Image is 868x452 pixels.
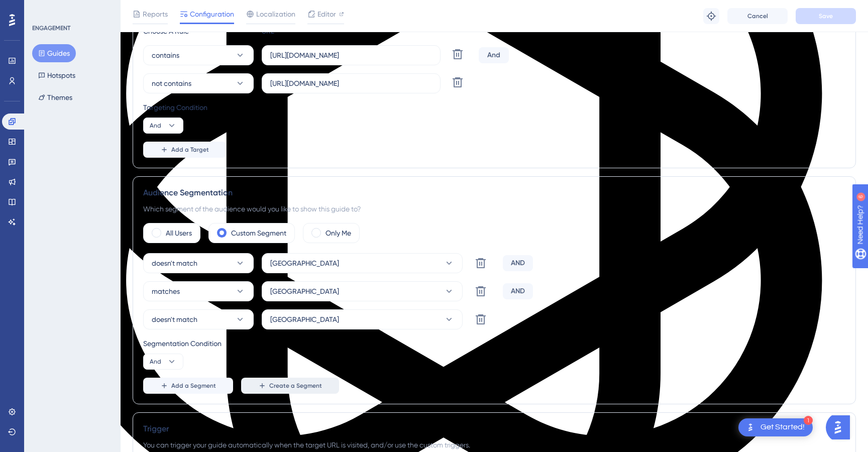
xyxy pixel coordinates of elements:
[171,146,209,154] span: Add a Target
[32,88,78,106] button: Themes
[143,337,845,350] div: Segmentation Condition
[32,66,81,84] button: Hotspots
[143,187,845,199] div: Audience Segmentation
[190,8,234,20] span: Configuration
[270,257,339,269] span: [GEOGRAPHIC_DATA]
[152,77,191,89] span: not contains
[150,122,161,130] span: And
[143,73,254,93] button: not contains
[70,5,73,13] div: 6
[761,422,805,433] div: Get Started!
[269,382,322,390] span: Create a Segment
[152,285,180,297] span: matches
[270,78,432,89] input: yourwebsite.com/path
[143,8,168,20] span: Reports
[152,257,197,269] span: doesn't match
[150,358,161,366] span: And
[143,142,226,158] button: Add a Target
[32,24,70,32] div: ENGAGEMENT
[143,281,254,301] button: matches
[826,412,856,442] iframe: UserGuiding AI Assistant Launcher
[503,283,533,299] div: AND
[143,309,254,329] button: doesn't match
[143,378,233,394] button: Add a Segment
[804,416,813,425] div: 1
[256,8,295,20] span: Localization
[32,44,76,62] button: Guides
[143,203,845,215] div: Which segment of the audience would you like to show this guide to?
[317,8,336,20] span: Editor
[152,49,179,61] span: contains
[143,423,845,435] div: Trigger
[270,313,339,325] span: [GEOGRAPHIC_DATA]
[479,47,509,63] div: And
[262,309,463,329] button: [GEOGRAPHIC_DATA]
[24,3,63,15] span: Need Help?
[143,439,845,451] div: You can trigger your guide automatically when the target URL is visited, and/or use the custom tr...
[143,45,254,65] button: contains
[143,101,845,114] div: Targeting Condition
[325,227,351,239] label: Only Me
[143,253,254,273] button: doesn't match
[747,12,768,20] span: Cancel
[262,253,463,273] button: [GEOGRAPHIC_DATA]
[143,354,183,370] button: And
[738,418,813,436] div: Open Get Started! checklist, remaining modules: 1
[166,227,192,239] label: All Users
[143,118,183,134] button: And
[231,227,286,239] label: Custom Segment
[270,285,339,297] span: [GEOGRAPHIC_DATA]
[819,12,833,20] span: Save
[503,255,533,271] div: AND
[727,8,788,24] button: Cancel
[270,50,432,61] input: yourwebsite.com/path
[152,313,197,325] span: doesn't match
[241,378,339,394] button: Create a Segment
[796,8,856,24] button: Save
[262,281,463,301] button: [GEOGRAPHIC_DATA]
[744,421,756,433] img: launcher-image-alternative-text
[171,382,216,390] span: Add a Segment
